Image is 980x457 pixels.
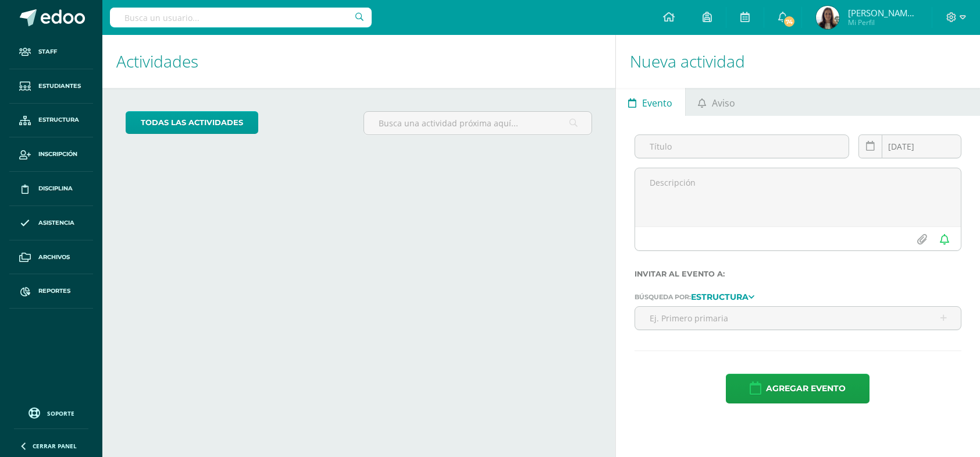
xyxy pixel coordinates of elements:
span: Archivos [38,253,70,262]
span: Estudiantes [38,82,81,91]
span: Staff [38,47,57,56]
a: Soporte [14,405,88,420]
span: Agregar evento [766,374,846,403]
span: Aviso [712,89,735,117]
span: 74 [783,15,796,28]
span: Evento [642,89,672,117]
input: Fecha de entrega [859,135,961,158]
a: Asistencia [9,206,93,240]
button: Agregar evento [726,374,869,403]
h1: Nueva actividad [630,35,966,88]
input: Título [635,135,849,158]
a: Evento [616,88,685,116]
a: Reportes [9,274,93,309]
span: Búsqueda por: [635,293,691,301]
strong: Estructura [691,292,749,302]
a: Inscripción [9,137,93,172]
a: Archivos [9,240,93,275]
a: todas las Actividades [126,111,258,134]
img: e0b8dd9515da5a83bda396a0419da769.png [816,6,839,29]
input: Ej. Primero primaria [635,307,961,330]
input: Busca una actividad próxima aquí... [364,112,591,134]
a: Estudiantes [9,69,93,104]
a: Estructura [9,104,93,138]
h1: Actividades [116,35,601,88]
span: Asistencia [38,218,74,228]
span: [PERSON_NAME][DATE] [848,7,918,19]
span: Cerrar panel [33,442,77,450]
label: Invitar al evento a: [635,270,961,278]
span: Estructura [38,115,79,125]
span: Reportes [38,286,70,296]
span: Soporte [47,409,74,417]
a: Estructura [691,292,754,300]
input: Busca un usuario... [110,8,372,27]
span: Inscripción [38,150,77,159]
a: Aviso [686,88,748,116]
a: Staff [9,35,93,69]
span: Disciplina [38,184,73,193]
span: Mi Perfil [848,17,918,27]
a: Disciplina [9,172,93,206]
